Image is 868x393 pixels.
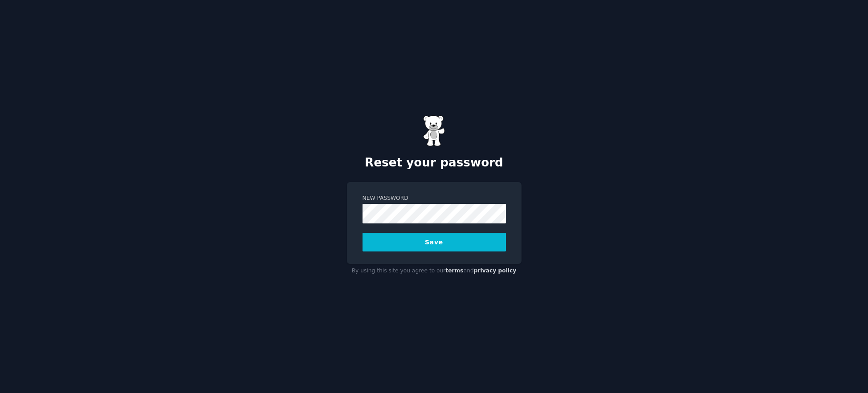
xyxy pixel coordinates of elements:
a: privacy policy [474,267,517,274]
button: Save [363,233,506,251]
h2: Reset your password [347,156,522,170]
a: terms [445,267,463,274]
label: New Password [363,194,506,203]
img: Gummy Bear [423,115,445,146]
div: By using this site you agree to our and [347,264,522,278]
